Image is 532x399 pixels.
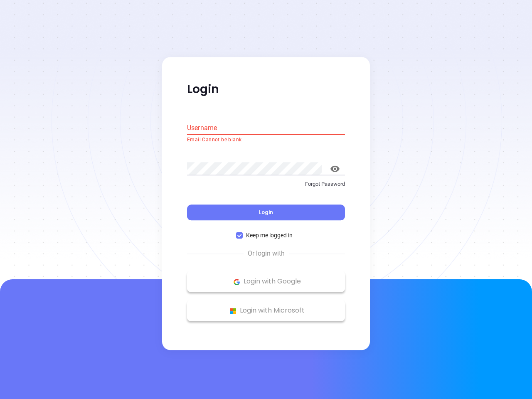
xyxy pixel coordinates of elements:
button: Login [187,205,345,221]
span: Keep me logged in [243,231,296,240]
p: Email Cannot be blank [187,136,345,144]
img: Microsoft Logo [228,306,238,316]
button: Microsoft Logo Login with Microsoft [187,300,345,321]
p: Login [187,82,345,97]
span: Or login with [244,249,289,259]
p: Forgot Password [187,180,345,188]
p: Login with Microsoft [191,305,341,317]
button: toggle password visibility [325,159,345,179]
p: Login with Google [191,276,341,288]
button: Google Logo Login with Google [187,271,345,292]
img: Google Logo [232,277,242,287]
a: Forgot Password [187,180,345,195]
span: Login [259,209,273,216]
